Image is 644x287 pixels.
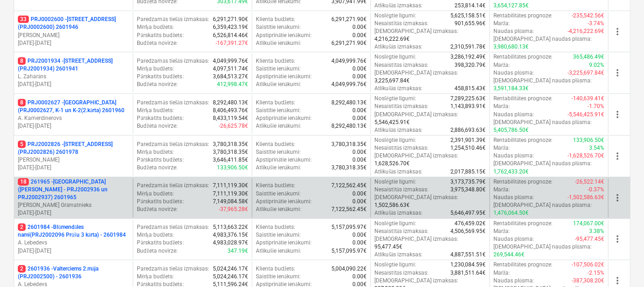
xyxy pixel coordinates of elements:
p: Klienta budžets : [256,16,295,23]
p: 0.00€ [352,156,367,164]
p: 0.00€ [352,73,367,81]
span: 5 [18,141,26,148]
div: 8PRJ0002627 -[GEOGRAPHIC_DATA] (PRJ0002627, K-1 un K-2(2.kārta) 2601960A. Kamerdinerovs[DATE]-[DATE] [18,99,129,130]
p: Pārskatīts budžets : [137,114,184,122]
p: 133,906.50€ [217,164,248,172]
p: Mērķa budžets : [137,190,174,198]
p: Atlikušās izmaksas : [374,2,422,10]
p: Rentabilitātes prognoze : [493,261,552,269]
p: 7,111,119.30€ [213,182,248,190]
iframe: Chat Widget [598,243,644,287]
p: Atlikušie ienākumi : [256,206,301,213]
p: 0.00€ [352,107,367,114]
p: 3,780,318.35€ [213,148,248,156]
p: 0.00€ [352,198,367,206]
p: 0.00€ [352,239,367,247]
p: Naudas plūsma : [493,69,534,77]
p: 7,289,225.63€ [450,95,486,103]
p: 7,122,562.45€ [331,206,367,213]
p: Mērķa budžets : [137,65,174,73]
p: [PERSON_NAME] [18,32,129,39]
p: Pārskatīts budžets : [137,32,184,39]
p: 6,526,814.46€ [213,32,248,39]
p: Saistītie ienākumi : [256,23,301,31]
p: PRJ2001934 - [STREET_ADDRESS] (PRJ2001934) 2601941 [18,57,129,73]
p: 8,292,480.13€ [331,99,367,107]
p: 4,887,551.51€ [450,251,486,259]
p: Klienta budžets : [256,99,295,107]
p: Marža : [493,269,510,277]
p: Mērķa budžets : [137,23,174,31]
p: 5,024,246.17€ [213,265,248,273]
p: -235,542.56€ [572,12,604,20]
p: 3,654,127.85€ [493,2,529,10]
p: Noslēgtie līgumi : [374,136,416,144]
p: 398,320.79€ [455,61,486,69]
div: 8PRJ2001934 -[STREET_ADDRESS] (PRJ2001934) 2601941L. Zaharāns[DATE]-[DATE] [18,57,129,89]
p: Pārskatīts budžets : [137,198,184,206]
p: -37,965.28€ [219,206,248,213]
p: Klienta budžets : [256,265,295,273]
p: 412,998.47€ [217,81,248,88]
p: Rentabilitātes prognoze : [493,136,552,144]
p: 7,122,562.45€ [331,182,367,190]
p: 0.00€ [352,273,367,281]
p: 4,097,511.74€ [213,65,248,73]
p: 5,646,497.95€ [450,209,486,217]
p: 3,684,513.27€ [213,73,248,81]
p: 6,291,271.90€ [213,16,248,23]
p: Atlikušās izmaksas : [374,168,422,176]
div: 5PRJ2002826 -[STREET_ADDRESS] (PRJ2002826) 2601978[PERSON_NAME][DATE]-[DATE] [18,141,129,172]
p: Noslēgtie līgumi : [374,178,416,186]
p: 4,216,222.69€ [374,35,410,43]
span: more_vert [612,192,623,203]
p: Saistītie ienākumi : [256,148,301,156]
p: [DATE] - [DATE] [18,122,129,130]
p: -107,506.02€ [572,261,604,269]
p: Noslēgtie līgumi : [374,261,416,269]
p: Mērķa budžets : [137,148,174,156]
p: -4,216,222.69€ [568,27,604,35]
p: [DEMOGRAPHIC_DATA] izmaksas : [374,27,458,35]
p: 3,780,318.35€ [331,141,367,148]
p: Apstiprinātie ienākumi : [256,198,312,206]
p: 4,983,028.97€ [213,239,248,247]
p: 2,310,591.78€ [450,43,486,51]
p: Budžeta novirze : [137,39,177,47]
div: 22601984 -Blūmendāles nami(PRJ2002096 Prūšu 3 kārta) - 2601984A. Lebedevs[DATE]-[DATE] [18,223,129,255]
p: Marža : [493,61,510,69]
p: 2601984 - Blūmendāles nami(PRJ2002096 Prūšu 3 kārta) - 2601984 [18,223,129,239]
p: Noslēgtie līgumi : [374,220,416,227]
p: Rentabilitātes prognoze : [493,95,552,103]
span: more_vert [612,26,623,37]
p: Atlikušie ienākumi : [256,39,301,47]
p: 1,476,064.50€ [493,209,529,217]
p: Marža : [493,227,510,235]
p: -5,546,425.91€ [568,111,604,119]
p: [DATE] - [DATE] [18,247,129,255]
p: 0.00€ [352,190,367,198]
p: Apstiprinātie ienākumi : [256,32,312,39]
p: [DEMOGRAPHIC_DATA] naudas plūsma : [493,243,592,251]
p: 3,780,318.35€ [213,141,248,148]
p: 2,886,693.63€ [450,126,486,134]
p: Atlikušie ienākumi : [256,122,301,130]
p: [DEMOGRAPHIC_DATA] izmaksas : [374,69,458,77]
p: 3.38% [589,227,604,235]
p: 133,906.50€ [573,136,604,144]
p: Nesaistītās izmaksas : [374,20,428,27]
p: Saistītie ienākumi : [256,273,301,281]
p: Atlikušie ienākumi : [256,81,301,88]
p: 95,477.45€ [374,243,402,251]
p: PRJ0002600 - [STREET_ADDRESS](PRJ0002600) 2601946 [18,16,129,31]
p: 8,433,119.54€ [213,114,248,122]
p: Apstiprinātie ienākumi : [256,114,312,122]
span: more_vert [612,151,623,162]
p: 3,975,348.80€ [450,186,486,194]
p: [DATE] - [DATE] [18,164,129,172]
p: Atlikušās izmaksas : [374,43,422,51]
p: 1,762,433.20€ [493,168,529,176]
p: Noslēgtie līgumi : [374,12,416,20]
p: Naudas plūsma : [493,235,534,243]
p: -26,625.78€ [219,122,248,130]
